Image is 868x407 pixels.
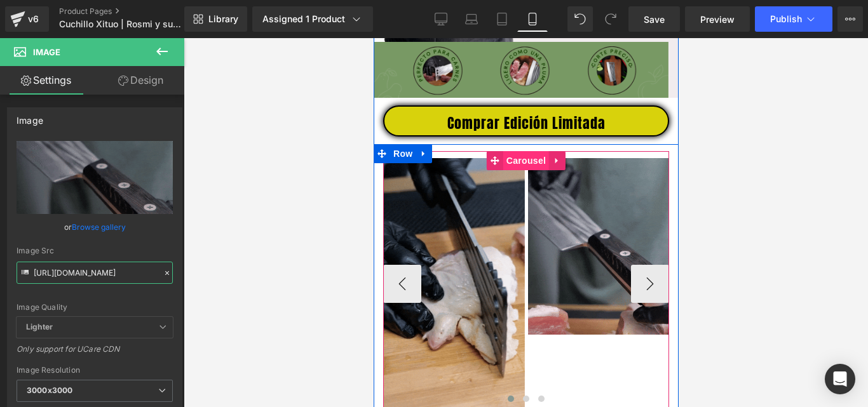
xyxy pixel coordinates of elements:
a: v6 [5,6,49,32]
input: Link [17,262,173,284]
a: Comprar Edición Limitada [10,67,295,98]
a: Desktop [426,6,456,32]
a: New Library [184,6,247,32]
span: Library [208,13,238,25]
span: Carousel [130,113,175,132]
span: Publish [770,14,802,24]
b: 3000x3000 [27,385,72,395]
a: Preview [685,6,750,32]
button: Publish [755,6,832,32]
a: Mobile [517,6,548,32]
button: Redo [598,6,623,32]
a: Expand / Collapse [42,106,58,125]
a: Design [95,66,187,95]
div: Image Src [17,246,173,255]
button: More [837,6,863,32]
a: Browse gallery [72,216,126,238]
a: Product Pages [59,6,205,17]
div: or [17,220,173,234]
span: Cuchillo Xituo | Rosmi y su sazón [59,19,181,29]
div: Image Quality [17,303,173,312]
b: Lighter [26,322,53,331]
div: Only support for UCare CDN [17,344,173,363]
a: Expand / Collapse [175,113,192,132]
div: Image [17,108,43,126]
span: Save [644,13,665,26]
a: Laptop [456,6,487,32]
div: Image Resolution [17,366,173,375]
span: Preview [700,13,735,26]
span: Image [33,47,60,57]
div: Assigned 1 Product [262,13,363,25]
div: Open Intercom Messenger [825,364,855,394]
div: v6 [25,11,41,27]
button: Undo [567,6,593,32]
span: Row [17,106,42,125]
span: Comprar Edición Limitada [74,77,232,93]
a: Tablet [487,6,517,32]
